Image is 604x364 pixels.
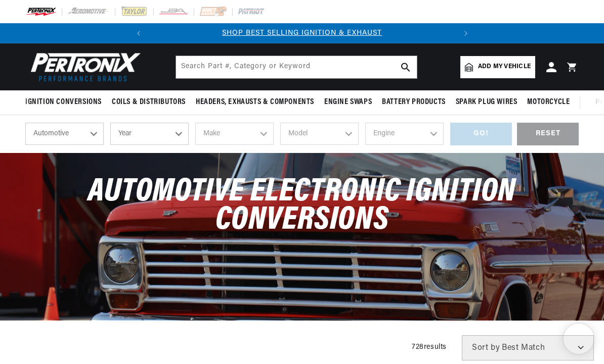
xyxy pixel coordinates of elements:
select: Year [110,123,189,145]
span: Motorcycle [527,97,570,108]
a: Add my vehicle [460,56,535,78]
select: Model [280,123,359,145]
span: Engine Swaps [324,97,372,108]
summary: Battery Products [377,90,451,114]
summary: Ignition Conversions [25,90,107,114]
span: Coils & Distributors [112,97,186,108]
div: Announcement [149,28,456,39]
summary: Spark Plug Wires [451,90,523,114]
img: Pertronix [25,49,142,84]
button: search button [395,56,417,78]
div: RESET [517,123,579,145]
span: Battery Products [382,97,446,108]
span: Sort by [472,344,500,352]
select: Engine [365,123,444,145]
summary: Coils & Distributors [107,90,191,114]
select: Ride Type [25,123,104,145]
span: Ignition Conversions [25,97,102,108]
span: 728 results [412,343,447,351]
input: Search Part #, Category or Keyword [176,56,417,78]
select: Make [195,123,274,145]
span: Automotive Electronic Ignition Conversions [88,176,516,236]
summary: Engine Swaps [319,90,377,114]
div: 1 of 2 [149,28,456,39]
summary: Motorcycle [522,90,575,114]
button: Translation missing: en.sections.announcements.next_announcement [456,23,476,43]
select: Sort by [462,335,594,360]
span: Spark Plug Wires [456,97,517,108]
span: Add my vehicle [478,62,531,72]
summary: Headers, Exhausts & Components [191,90,319,114]
span: Headers, Exhausts & Components [196,97,314,108]
button: Translation missing: en.sections.announcements.previous_announcement [128,23,149,43]
a: SHOP BEST SELLING IGNITION & EXHAUST [222,29,382,37]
